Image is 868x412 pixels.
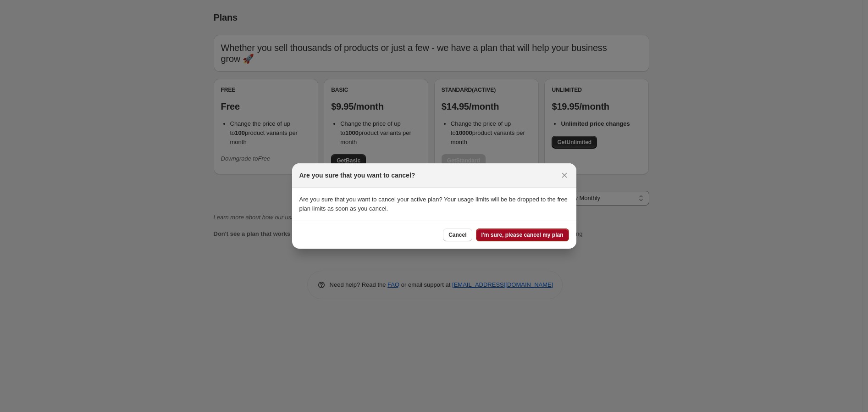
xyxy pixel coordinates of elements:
[299,171,415,180] h2: Are you sure that you want to cancel?
[481,231,564,239] span: I'm sure, please cancel my plan
[443,228,472,241] button: Cancel
[558,169,571,182] button: Close
[476,228,569,241] button: I'm sure, please cancel my plan
[299,195,569,213] p: Are you sure that you want to cancel your active plan? Your usage limits will be be dropped to th...
[448,231,466,239] span: Cancel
